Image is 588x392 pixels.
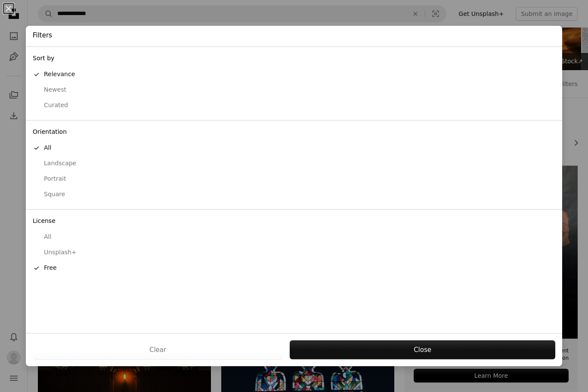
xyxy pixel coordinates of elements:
button: Free [26,260,562,276]
button: Relevance [26,67,562,82]
div: Free [33,264,555,272]
div: All [33,144,555,152]
button: Landscape [26,156,562,171]
button: Curated [26,98,562,113]
button: Close [290,340,555,359]
div: Portrait [33,175,555,183]
button: Unsplash+ [26,245,562,260]
div: Relevance [33,70,555,79]
button: All [26,140,562,156]
div: All [33,233,555,241]
button: Portrait [26,171,562,187]
div: Orientation [26,124,562,140]
button: Clear [33,340,283,359]
button: All [26,229,562,245]
div: Newest [33,86,555,94]
div: Landscape [33,159,555,168]
div: License [26,213,562,229]
div: Square [33,190,555,199]
div: Unsplash+ [33,248,555,257]
div: Sort by [26,50,562,67]
div: Curated [33,101,555,110]
button: Newest [26,82,562,98]
button: Square [26,187,562,202]
h4: Filters [33,31,52,40]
